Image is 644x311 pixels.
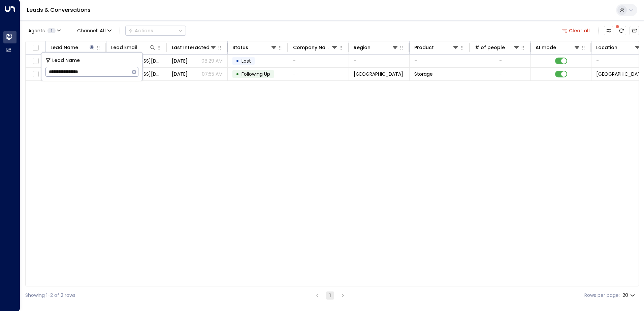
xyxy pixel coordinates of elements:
button: page 1 [326,291,334,300]
span: There are new threads available. Refresh the grid to view the latest updates. [617,26,626,35]
a: Leads & Conversations [27,6,91,14]
p: 08:29 AM [201,58,223,64]
span: Channel: [74,26,114,35]
div: • [236,55,239,67]
p: 07:55 AM [202,71,223,77]
div: Last Interacted [172,43,210,51]
div: Lead Email [111,43,137,51]
span: Following Up [241,71,270,77]
div: AI mode [536,43,556,51]
div: - [499,71,502,77]
div: Actions [128,28,153,34]
span: All [100,28,106,33]
div: 20 [622,290,636,300]
button: Agents1 [25,26,63,35]
td: - [349,55,410,67]
span: Agents [28,28,45,33]
button: Archived Leads [630,26,639,35]
div: Region [354,43,371,51]
div: Status [232,43,248,51]
label: Rows per page: [584,292,620,299]
div: Company Name [293,43,331,51]
span: Aug 27, 2025 [172,71,188,77]
span: London [354,71,403,77]
div: Showing 1-2 of 2 rows [25,292,75,299]
span: Lead Name [52,57,80,64]
span: Storage [414,71,433,77]
div: Lead Name [51,43,78,51]
div: Location [596,43,617,51]
div: # of people [475,43,505,51]
div: Product [414,43,434,51]
td: - [288,55,349,67]
button: Clear all [559,26,593,35]
span: Toggle select row [31,57,40,65]
div: Status [232,43,277,51]
div: Company Name [293,43,338,51]
div: Button group with a nested menu [125,26,186,36]
button: Customize [604,26,613,35]
div: AI mode [536,43,580,51]
div: Location [596,43,641,51]
span: 1 [47,28,56,33]
div: # of people [475,43,520,51]
div: Region [354,43,398,51]
div: • [236,68,239,80]
div: - [499,58,502,64]
span: Toggle select row [31,70,40,78]
span: Toggle select all [31,44,40,52]
button: Actions [125,26,186,36]
span: Aug 28, 2025 [172,58,188,64]
div: Lead Name [51,43,95,51]
div: Last Interacted [172,43,217,51]
span: Lost [241,58,251,64]
button: Channel:All [74,26,114,35]
div: Lead Email [111,43,156,51]
td: - [288,68,349,80]
td: - [410,55,470,67]
nav: pagination navigation [313,291,347,300]
div: Product [414,43,459,51]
